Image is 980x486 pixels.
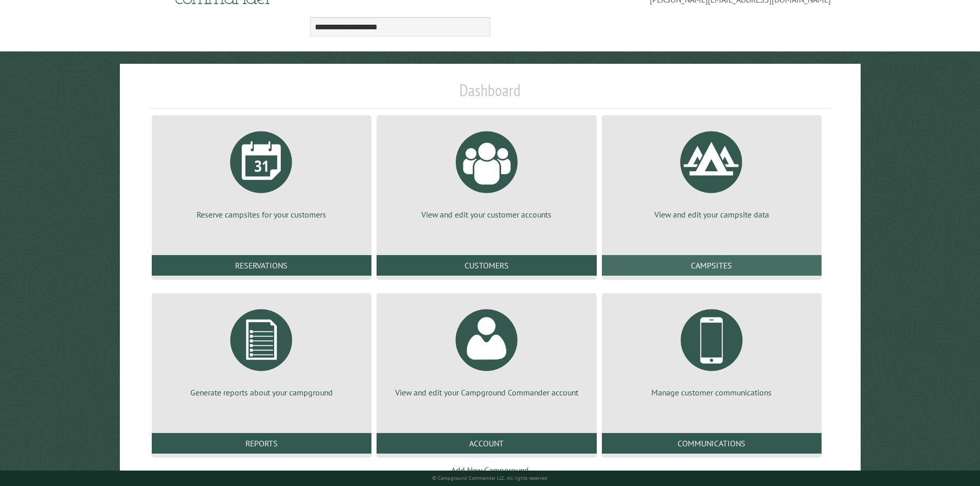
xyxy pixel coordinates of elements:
a: Communications [602,433,822,454]
p: Manage customer communications [614,387,809,398]
a: Reserve campsites for your customers [164,123,359,220]
a: Add New Campground [451,465,529,475]
p: Generate reports about your campground [164,387,359,398]
p: Reserve campsites for your customers [164,209,359,220]
a: View and edit your customer accounts [389,123,584,220]
a: Reservations [152,255,371,276]
a: View and edit your Campground Commander account [389,301,584,398]
p: View and edit your Campground Commander account [389,387,584,398]
small: © Campground Commander LLC. All rights reserved. [432,475,548,481]
a: Campsites [602,255,822,276]
h1: Dashboard [149,80,831,109]
p: View and edit your campsite data [614,209,809,220]
a: Account [377,433,596,454]
a: Customers [377,255,596,276]
p: View and edit your customer accounts [389,209,584,220]
a: Generate reports about your campground [164,301,359,398]
a: Reports [152,433,371,454]
a: View and edit your campsite data [614,123,809,220]
a: Manage customer communications [614,301,809,398]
